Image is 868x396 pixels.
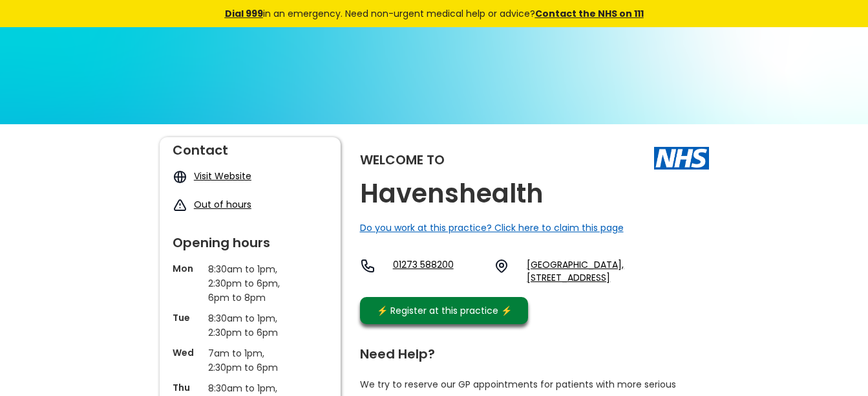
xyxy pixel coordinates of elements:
[194,198,251,211] a: Out of hours
[527,258,708,284] a: [GEOGRAPHIC_DATA], [STREET_ADDRESS]
[370,303,519,318] div: ⚡️ Register at this practice ⚡️
[360,341,696,360] div: Need Help?
[360,179,544,208] h2: Havenshealth
[173,198,187,213] img: exclamation icon
[173,230,328,249] div: Opening hours
[535,7,644,20] a: Contact the NHS on 111
[173,262,202,275] p: Mon
[137,6,732,21] div: in an emergency. Need non-urgent medical help or advice?
[208,346,292,375] p: 7am to 1pm, 2:30pm to 6pm
[208,311,292,340] p: 8:30am to 1pm, 2:30pm to 6pm
[173,381,202,394] p: Thu
[173,170,187,184] img: globe icon
[173,311,202,324] p: Tue
[654,147,709,169] img: The NHS logo
[173,346,202,359] p: Wed
[360,153,445,166] div: Welcome to
[173,137,328,157] div: Contact
[360,297,528,324] a: ⚡️ Register at this practice ⚡️
[360,258,376,274] img: telephone icon
[208,262,292,305] p: 8:30am to 1pm, 2:30pm to 6pm, 6pm to 8pm
[494,258,509,274] img: practice location icon
[393,258,484,284] a: 01273 588200
[225,7,263,20] a: Dial 999
[360,221,624,234] a: Do you work at this practice? Click here to claim this page
[194,170,251,182] a: Visit Website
